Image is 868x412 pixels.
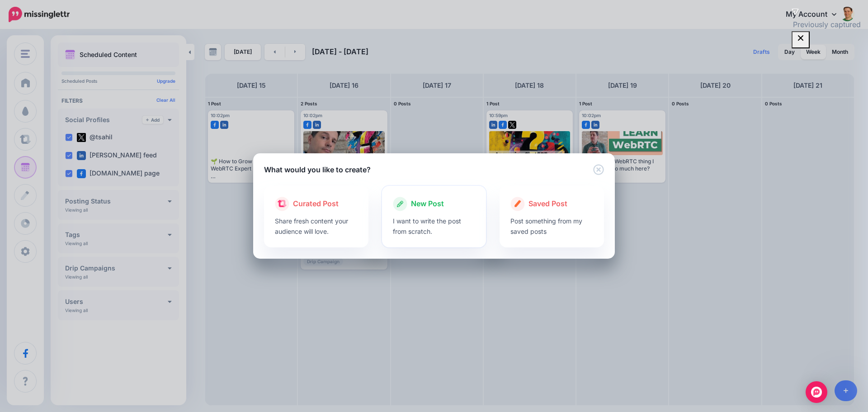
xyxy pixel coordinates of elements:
[264,164,371,175] h5: What would you like to create?
[393,216,476,237] p: I want to write the post from scratch.
[528,198,567,210] span: Saved Post
[278,200,287,207] img: curate.png
[275,216,358,237] p: Share fresh content your audience will love.
[293,198,339,210] span: Curated Post
[411,198,444,210] span: New Post
[514,200,521,207] img: create.png
[593,164,604,175] button: Close
[806,381,827,403] div: Open Intercom Messenger
[510,216,593,237] p: Post something from my saved posts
